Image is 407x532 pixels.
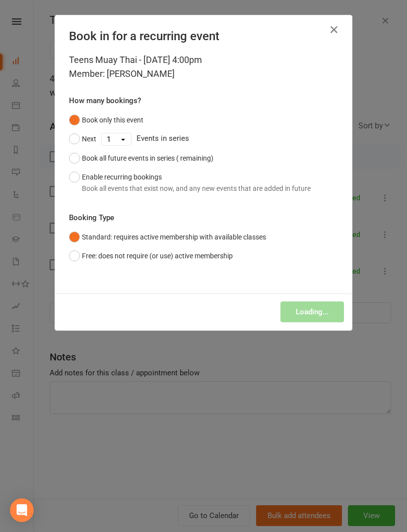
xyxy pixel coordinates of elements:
div: Book all future events in series ( remaining) [82,153,213,164]
button: Standard: requires active membership with available classes [69,228,266,246]
label: Booking Type [69,212,114,224]
div: Book all events that exist now, and any new events that are added in future [82,183,311,194]
button: Close [326,22,342,38]
button: Book all future events in series ( remaining) [69,149,213,168]
button: Book only this event [69,111,143,129]
h4: Book in for a recurring event [69,29,338,43]
button: Next [69,129,96,148]
div: Events in series [69,129,338,148]
button: Enable recurring bookingsBook all events that exist now, and any new events that are added in future [69,168,311,198]
button: Free: does not require (or use) active membership [69,246,233,265]
div: Teens Muay Thai - [DATE] 4:00pm Member: [PERSON_NAME] [69,53,338,81]
div: Open Intercom Messenger [10,498,34,522]
label: How many bookings? [69,95,141,107]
